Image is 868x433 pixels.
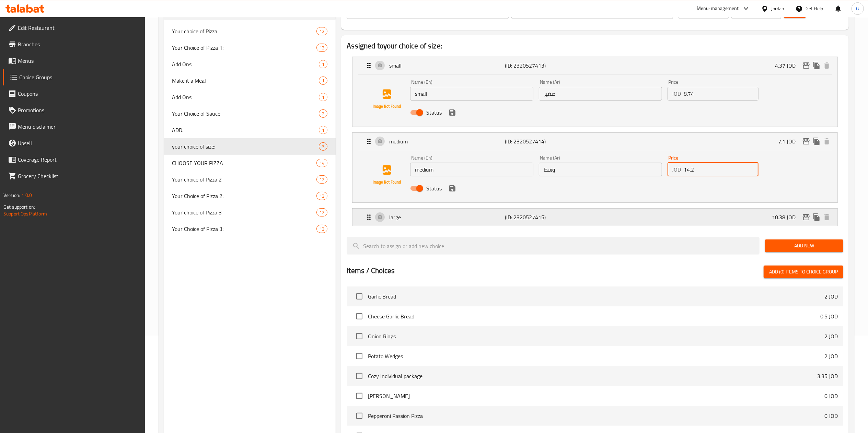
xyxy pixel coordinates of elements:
div: Choices [316,192,327,200]
div: Choices [316,44,327,52]
p: 0 JOD [824,392,838,400]
p: 0.5 JOD [820,312,838,320]
button: delete [822,212,832,222]
span: Select choice [352,329,367,343]
span: Your Choice of Pizza 1: [172,44,317,52]
img: medium [365,153,409,197]
div: Choices [316,225,327,233]
span: Select choice [352,409,367,423]
div: Expand [352,133,837,150]
p: JOD [672,90,681,98]
p: (ID: 2320527414) [505,137,582,145]
span: Your choice of Pizza [172,27,317,35]
span: 3 [319,143,327,150]
div: Jordan [771,5,785,12]
div: Your Choice of Pizza 1:13 [164,39,336,56]
h2: Assigned to your choice of size: [347,41,843,51]
a: Upsell [3,135,145,151]
span: 12 [317,28,327,35]
span: 14 [317,160,327,166]
div: Choices [319,93,327,101]
span: Status [426,184,442,192]
span: Select choice [352,309,367,324]
span: G [856,5,859,12]
span: Add Ons [172,93,319,101]
span: Branches [18,40,139,48]
span: Coupons [18,90,139,98]
span: Promotions [18,106,139,114]
span: CHOOSE YOUR PIZZA [172,159,317,167]
div: ADD:1 [164,122,336,138]
span: Your Choice of Pizza 3: [172,225,317,233]
span: 13 [317,226,327,232]
span: Select choice [352,289,367,304]
a: Coverage Report [3,151,145,168]
p: 0 JOD [824,412,838,420]
p: 4.37 JOD [775,61,801,70]
span: Onion Rings [368,332,824,340]
input: Please enter price [684,163,759,176]
span: Your choice of Pizza 3 [172,208,317,216]
p: medium [389,137,505,145]
span: ADD: [172,126,319,134]
span: Choice Groups [19,73,139,81]
input: Enter name En [410,87,533,101]
button: edit [801,136,811,147]
h2: Items / Choices [347,266,395,276]
span: Select choice [352,349,367,363]
span: 13 [317,193,327,199]
button: duplicate [811,136,822,147]
span: 1 [319,78,327,84]
div: Choices [319,142,327,151]
a: Edit Restaurant [3,20,145,36]
span: 1 [319,94,327,101]
button: duplicate [811,212,822,222]
span: Your Choice of Sauce [172,109,319,118]
span: 12 [317,209,327,216]
div: Expand [352,57,837,74]
span: Select choice [352,369,367,383]
a: Support.OpsPlatform [3,209,47,218]
a: Grocery Checklist [3,168,145,184]
div: Make it a Meal1 [164,72,336,89]
input: Enter name Ar [539,87,662,101]
button: save [447,183,458,194]
div: Menu-management [697,4,739,13]
div: Choices [316,208,327,216]
a: Menus [3,52,145,69]
span: Version: [3,191,20,200]
span: Cheese Garlic Bread [368,312,820,320]
span: Coverage Report [18,155,139,164]
span: Garlic Bread [368,292,824,301]
p: (ID: 2320527415) [505,213,582,221]
p: 2 JOD [824,292,838,301]
p: 10.38 JOD [772,213,801,221]
span: Menus [18,57,139,65]
div: Your choice of Pizza 212 [164,171,336,188]
input: search [347,237,760,255]
span: Status [426,108,442,117]
span: Menu disclaimer [18,122,139,131]
div: Expand [352,209,837,226]
button: delete [822,136,832,147]
div: your choice of size:3 [164,138,336,155]
button: Add New [765,239,843,252]
div: Choices [316,159,327,167]
input: Enter name En [410,163,533,176]
span: 13 [317,45,327,51]
span: 12 [317,176,327,183]
li: ExpandmediumName (En)Name (Ar)PriceJODStatussave [347,130,843,206]
button: delete [822,60,832,71]
div: Your choice of Pizza 312 [164,204,336,221]
p: 2 JOD [824,352,838,360]
span: Upsell [18,139,139,147]
span: Pepperoni Passion Pizza [368,412,824,420]
button: Add (0) items to choice group [764,266,843,278]
div: CHOOSE YOUR PIZZA14 [164,155,336,171]
div: Your Choice of Pizza 2:13 [164,188,336,204]
div: Choices [319,109,327,118]
button: duplicate [811,60,822,71]
a: Menu disclaimer [3,118,145,135]
div: Your Choice of Sauce2 [164,105,336,122]
li: ExpandsmallName (En)Name (Ar)PriceJODStatussave [347,54,843,130]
